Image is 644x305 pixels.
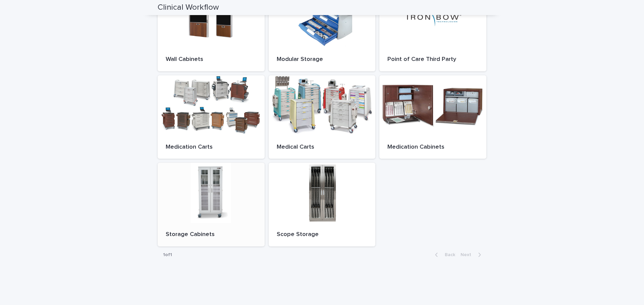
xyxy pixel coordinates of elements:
p: Medication Cabinets [387,144,478,151]
p: Storage Cabinets [166,231,257,238]
p: Wall Cabinets [166,56,257,63]
span: Next [461,252,475,257]
a: Medication Cabinets [379,75,486,159]
p: Point of Care Third Party [387,56,478,63]
a: Medication Carts [158,75,265,159]
p: Modular Storage [277,56,368,63]
p: 1 of 1 [158,247,177,263]
a: Medical Carts [269,75,376,159]
h2: Clinical Workflow [158,3,219,12]
p: Scope Storage [277,231,368,238]
button: Back [430,252,458,258]
button: Next [458,252,486,258]
a: Storage Cabinets [158,163,265,246]
span: Back [441,252,455,257]
a: Scope Storage [269,163,376,246]
p: Medication Carts [166,144,257,151]
p: Medical Carts [277,144,368,151]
